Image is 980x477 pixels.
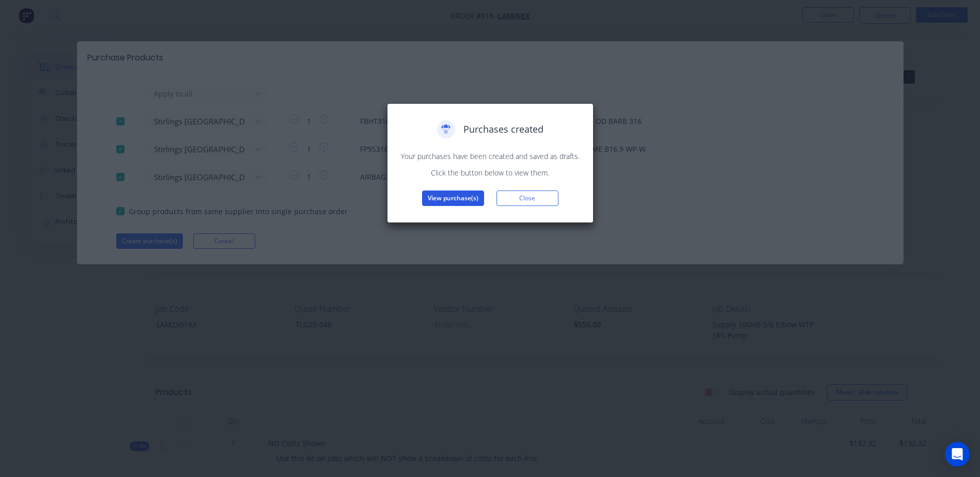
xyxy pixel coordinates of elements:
[463,122,543,136] span: Purchases created
[422,190,484,206] button: View purchase(s)
[398,151,583,162] p: Your purchases have been created and saved as drafts.
[398,167,583,178] p: Click the button below to view them.
[496,190,558,206] button: Close
[945,442,970,467] div: Open Intercom Messenger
